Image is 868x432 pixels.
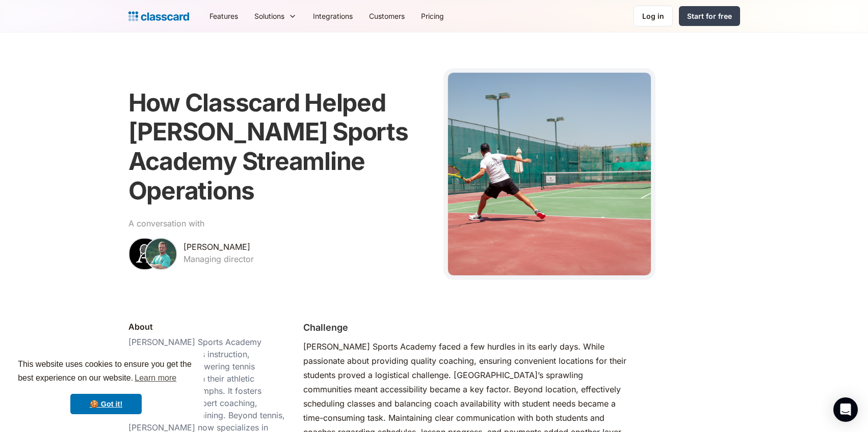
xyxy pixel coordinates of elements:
[642,11,664,21] div: Log in
[70,394,142,414] a: dismiss cookie message
[634,6,673,26] a: Log in
[687,11,732,21] div: Start for free
[8,349,204,424] div: cookieconsent
[833,397,858,422] div: Open Intercom Messenger
[128,9,189,23] a: home
[128,88,431,205] h1: How Classcard Helped [PERSON_NAME] Sports Academy Streamline Operations
[679,6,740,26] a: Start for free
[133,370,178,386] a: learn more about cookies
[254,11,284,21] div: Solutions
[183,253,254,265] div: Managing director
[183,241,250,253] div: [PERSON_NAME]
[201,5,246,27] a: Features
[246,5,305,27] div: Solutions
[128,321,153,333] div: About
[305,5,361,27] a: Integrations
[303,321,348,334] h2: Challenge
[128,217,204,229] div: A conversation with
[18,358,194,386] span: This website uses cookies to ensure you get the best experience on our website.
[361,5,413,27] a: Customers
[413,5,452,27] a: Pricing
